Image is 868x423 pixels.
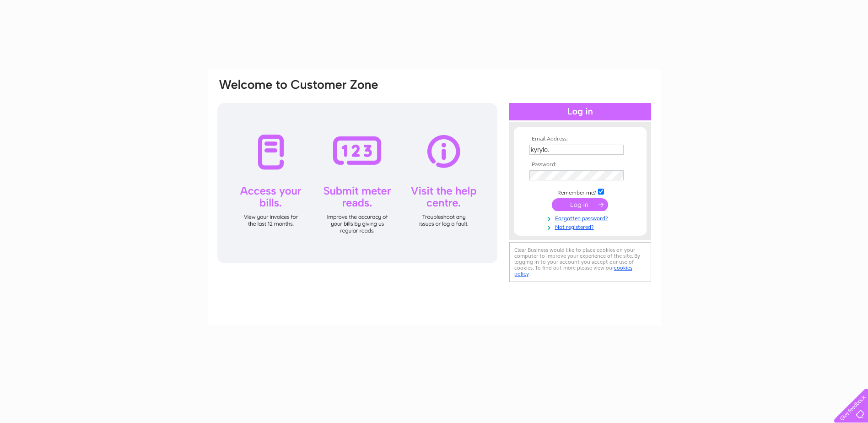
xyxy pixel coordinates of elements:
[509,242,651,282] div: Clear Business would like to place cookies on your computer to improve your experience of the sit...
[514,265,632,277] a: cookies policy
[527,187,633,196] td: Remember me?
[529,222,633,231] a: Not registered?
[552,198,608,211] input: Submit
[527,162,633,168] th: Password:
[529,213,633,222] a: Forgotten password?
[527,136,633,142] th: Email Address:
